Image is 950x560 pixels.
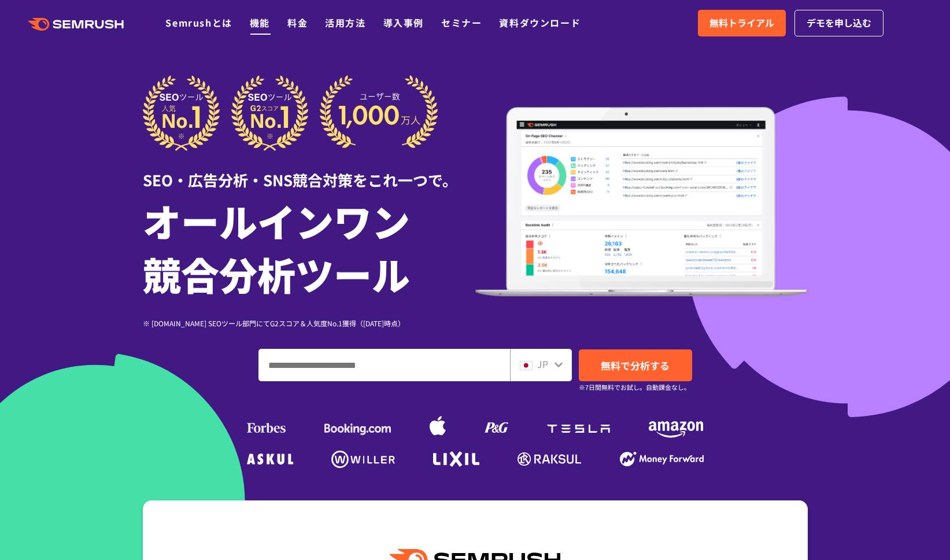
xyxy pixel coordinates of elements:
span: 無料トライアル [709,16,774,31]
a: 資料ダウンロード [499,16,581,30]
a: 活用方法 [325,16,365,30]
div: ※ [DOMAIN_NAME] SEOツール部門にてG2スコア＆人気度No.1獲得（[DATE]時点） [143,318,475,329]
a: デモを申し込む [794,10,884,36]
a: 無料で分析する [579,349,692,381]
h1: オールインワン 競合分析ツール [143,194,475,300]
span: 無料で分析する [601,358,670,373]
a: 料金 [287,16,308,30]
span: JP [537,357,548,371]
span: デモを申し込む [807,16,871,31]
div: SEO・広告分析・SNS競合対策をこれ一つで。 [143,151,475,191]
a: Semrushとは [165,16,232,30]
a: 導入事例 [383,16,424,30]
input: ドメイン、キーワードまたはURLを入力してください [259,349,509,381]
a: セミナー [441,16,482,30]
a: 無料トライアル [698,10,786,36]
a: 機能 [250,16,270,30]
small: ※7日間無料でお試し。自動課金なし。 [579,382,690,393]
